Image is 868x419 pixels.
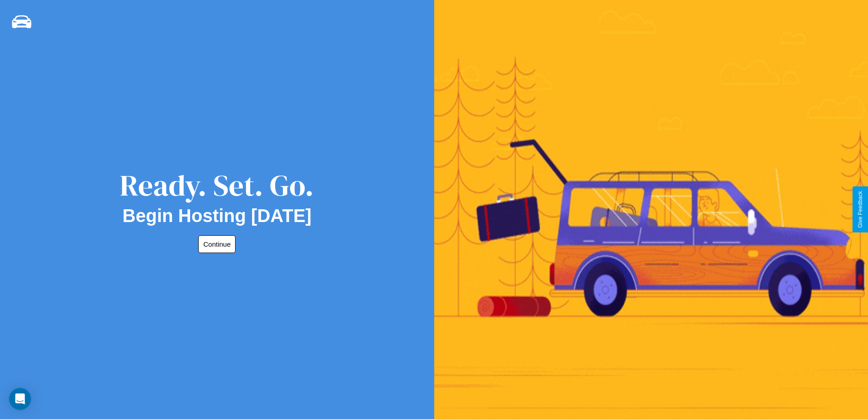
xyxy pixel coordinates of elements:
[857,191,863,228] div: Give Feedback
[198,235,236,253] button: Continue
[123,206,312,226] h2: Begin Hosting [DATE]
[120,165,314,206] div: Ready. Set. Go.
[9,388,31,410] div: Open Intercom Messenger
